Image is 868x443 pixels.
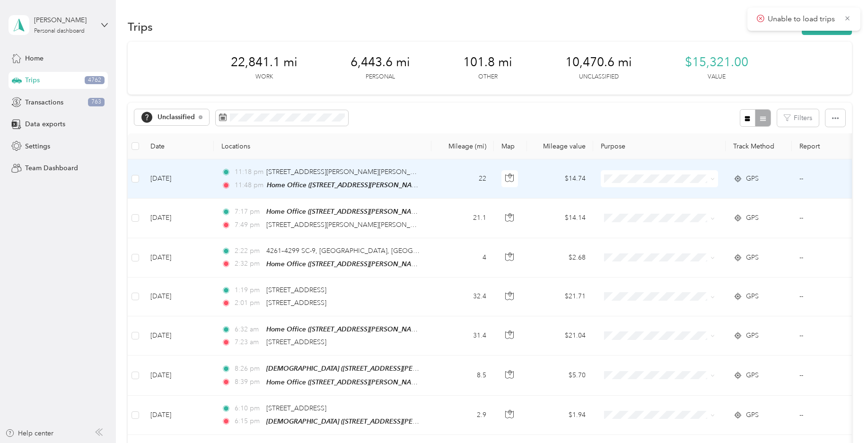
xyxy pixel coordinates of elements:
span: GPS [746,252,759,263]
span: Data exports [25,119,65,129]
span: 2:01 pm [235,298,262,308]
span: 763 [88,98,105,106]
span: Team Dashboard [25,163,78,173]
td: $2.68 [527,238,593,278]
button: Filters [777,109,819,127]
h1: Trips [128,22,153,32]
span: GPS [746,174,759,184]
span: Home Office ([STREET_ADDRESS][PERSON_NAME]) [266,378,425,386]
span: 6:32 am [235,324,262,335]
span: Settings [25,141,50,151]
span: 10,470.6 mi [565,55,632,70]
span: 22,841.1 mi [231,55,298,70]
td: $5.70 [527,356,593,395]
td: [DATE] [143,356,214,395]
td: $21.04 [527,316,593,356]
th: Mileage (mi) [431,133,494,159]
span: [STREET_ADDRESS][PERSON_NAME][PERSON_NAME] [266,221,431,229]
span: 6:10 pm [235,403,262,414]
th: Map [494,133,527,159]
td: [DATE] [143,159,214,199]
span: 101.8 mi [463,55,512,70]
td: [DATE] [143,396,214,435]
span: [DEMOGRAPHIC_DATA] ([STREET_ADDRESS][PERSON_NAME]) [266,417,458,426]
span: 6:15 pm [235,416,262,426]
p: Unclassified [579,73,619,81]
td: [DATE] [143,316,214,356]
p: Unable to load trips [768,13,837,25]
button: Help center [5,428,53,438]
td: $21.71 [527,278,593,316]
span: 7:49 pm [235,220,262,230]
td: 8.5 [431,356,494,395]
iframe: Everlance-gr Chat Button Frame [815,390,868,443]
span: 1:19 pm [235,285,262,295]
td: [DATE] [143,199,214,238]
span: [STREET_ADDRESS] [266,404,326,412]
span: 8:26 pm [235,364,262,374]
span: GPS [746,330,759,341]
td: 4 [431,238,494,278]
span: [STREET_ADDRESS] [266,286,326,294]
span: $15,321.00 [685,55,748,70]
td: 2.9 [431,396,494,435]
span: Home Office ([STREET_ADDRESS][PERSON_NAME]) [267,181,425,189]
span: Home Office ([STREET_ADDRESS][PERSON_NAME]) [266,325,425,333]
div: [PERSON_NAME] [34,15,93,25]
span: 4261–4299 SC-9, [GEOGRAPHIC_DATA], [GEOGRAPHIC_DATA] [266,247,459,255]
td: [DATE] [143,238,214,278]
span: 6,443.6 mi [351,55,410,70]
td: 31.4 [431,316,494,356]
span: Unclassified [158,114,195,121]
span: [DEMOGRAPHIC_DATA] ([STREET_ADDRESS][PERSON_NAME]) [266,365,458,373]
span: 7:23 am [235,337,262,347]
span: 4762 [85,76,105,85]
span: Home Office ([STREET_ADDRESS][PERSON_NAME]) [266,260,425,268]
th: Locations [214,133,431,159]
span: GPS [746,291,759,302]
td: 21.1 [431,199,494,238]
div: Personal dashboard [34,28,85,34]
span: 2:22 pm [235,246,262,256]
span: 11:18 pm [235,167,262,177]
span: Transactions [25,97,63,107]
span: GPS [746,410,759,420]
span: Home [25,53,44,63]
td: $1.94 [527,396,593,435]
span: [STREET_ADDRESS] [266,299,326,307]
td: $14.74 [527,159,593,199]
p: Work [255,73,273,81]
span: Home Office ([STREET_ADDRESS][PERSON_NAME]) [266,208,425,216]
span: GPS [746,213,759,223]
td: 22 [431,159,494,199]
span: 7:17 pm [235,207,262,217]
span: 2:32 pm [235,259,262,269]
td: $14.14 [527,199,593,238]
p: Value [708,73,726,81]
th: Purpose [593,133,726,159]
span: [STREET_ADDRESS] [266,338,326,346]
span: GPS [746,370,759,381]
th: Track Method [726,133,792,159]
p: Other [478,73,498,81]
span: Trips [25,75,40,85]
td: [DATE] [143,278,214,316]
span: [STREET_ADDRESS][PERSON_NAME][PERSON_NAME] [266,168,431,176]
p: Personal [366,73,395,81]
th: Date [143,133,214,159]
td: 32.4 [431,278,494,316]
span: 8:39 pm [235,377,262,387]
span: 11:48 pm [235,180,263,191]
th: Mileage value [527,133,593,159]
